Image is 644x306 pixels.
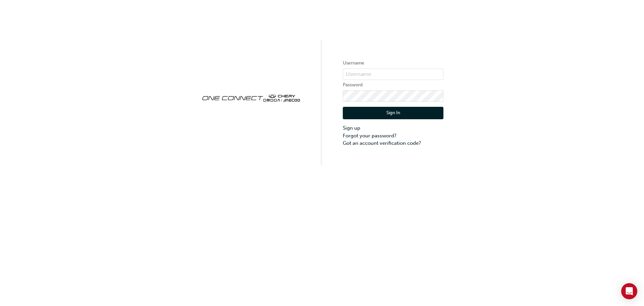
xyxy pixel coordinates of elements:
label: Password [343,81,443,89]
img: oneconnect [201,89,301,106]
label: Username [343,59,443,67]
div: Open Intercom Messenger [621,283,637,299]
a: Got an account verification code? [343,139,443,147]
input: Username [343,69,443,80]
a: Forgot your password? [343,132,443,140]
button: Sign In [343,107,443,120]
a: Sign up [343,124,443,132]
